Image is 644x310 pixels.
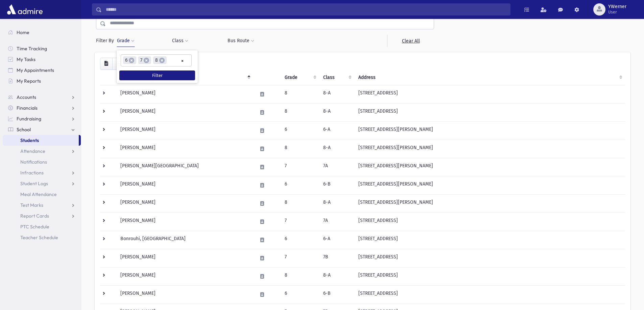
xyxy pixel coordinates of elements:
[96,37,117,44] span: Filter By
[172,35,189,47] button: Class
[319,194,354,213] td: 8-A
[281,267,319,285] td: 8
[116,85,254,103] td: [PERSON_NAME]
[354,213,625,231] td: [STREET_ADDRESS]
[159,58,165,63] span: ×
[117,35,135,47] button: Grade
[3,27,81,38] a: Home
[3,113,81,124] a: Fundraising
[116,158,254,176] td: [PERSON_NAME][GEOGRAPHIC_DATA]
[116,213,254,231] td: [PERSON_NAME]
[20,234,58,241] span: Teacher Schedule
[281,85,319,103] td: 8
[319,213,354,231] td: 7A
[319,121,354,140] td: 6-A
[20,180,48,187] span: Student Logs
[319,231,354,249] td: 6-A
[281,176,319,194] td: 6
[281,140,319,158] td: 8
[3,210,81,221] a: Report Cards
[281,285,319,304] td: 6
[116,267,254,285] td: [PERSON_NAME]
[319,103,354,121] td: 8-A
[281,231,319,249] td: 6
[5,3,44,16] img: AdmirePro
[116,231,254,249] td: Bonrouhi, [GEOGRAPHIC_DATA]
[112,58,126,70] button: Print
[387,35,434,47] a: Clear All
[281,158,319,176] td: 7
[608,9,626,15] span: User
[116,103,254,121] td: [PERSON_NAME]
[354,158,625,176] td: [STREET_ADDRESS][PERSON_NAME]
[281,249,319,267] td: 7
[20,148,45,154] span: Attendance
[227,35,255,47] button: Bus Route
[319,249,354,267] td: 7B
[181,57,184,65] span: Remove all items
[116,285,254,304] td: [PERSON_NAME]
[3,135,79,146] a: Students
[20,191,57,197] span: Meal Attendance
[608,4,626,9] span: YWerner
[116,121,254,140] td: [PERSON_NAME]
[129,58,134,63] span: ×
[3,124,81,135] a: School
[20,137,39,143] span: Students
[17,94,36,100] span: Accounts
[3,157,81,167] a: Notifications
[116,140,254,158] td: [PERSON_NAME]
[20,202,43,208] span: Test Marks
[100,58,113,70] button: CSV
[153,56,167,64] li: 8
[3,146,81,157] a: Attendance
[3,178,81,189] a: Student Logs
[3,200,81,210] a: Test Marks
[281,103,319,121] td: 8
[20,224,49,230] span: PTC Schedule
[17,78,41,84] span: My Reports
[319,285,354,304] td: 6-B
[354,194,625,213] td: [STREET_ADDRESS][PERSON_NAME]
[354,231,625,249] td: [STREET_ADDRESS]
[354,121,625,140] td: [STREET_ADDRESS][PERSON_NAME]
[281,70,319,85] th: Grade: activate to sort column ascending
[354,70,625,85] th: Address: activate to sort column ascending
[3,65,81,76] a: My Appointments
[17,67,54,73] span: My Appointments
[3,43,81,54] a: Time Tracking
[3,167,81,178] a: Infractions
[17,46,47,52] span: Time Tracking
[119,71,195,80] button: Filter
[17,29,29,35] span: Home
[354,103,625,121] td: [STREET_ADDRESS]
[354,140,625,158] td: [STREET_ADDRESS][PERSON_NAME]
[319,140,354,158] td: 8-A
[116,70,254,85] th: Student: activate to sort column descending
[319,70,354,85] th: Class: activate to sort column ascending
[3,76,81,86] a: My Reports
[354,267,625,285] td: [STREET_ADDRESS]
[354,85,625,103] td: [STREET_ADDRESS]
[3,189,81,200] a: Meal Attendance
[17,126,31,133] span: School
[3,103,81,113] a: Financials
[319,176,354,194] td: 6-B
[3,54,81,65] a: My Tasks
[354,176,625,194] td: [STREET_ADDRESS][PERSON_NAME]
[20,213,49,219] span: Report Cards
[281,121,319,140] td: 6
[116,194,254,213] td: [PERSON_NAME]
[20,170,44,176] span: Infractions
[17,116,41,122] span: Fundraising
[17,105,38,111] span: Financials
[354,249,625,267] td: [STREET_ADDRESS]
[281,213,319,231] td: 7
[319,267,354,285] td: 8-A
[354,285,625,304] td: [STREET_ADDRESS]
[20,159,47,165] span: Notifications
[116,176,254,194] td: [PERSON_NAME]
[3,232,81,243] a: Teacher Schedule
[17,56,35,62] span: My Tasks
[138,56,151,64] li: 7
